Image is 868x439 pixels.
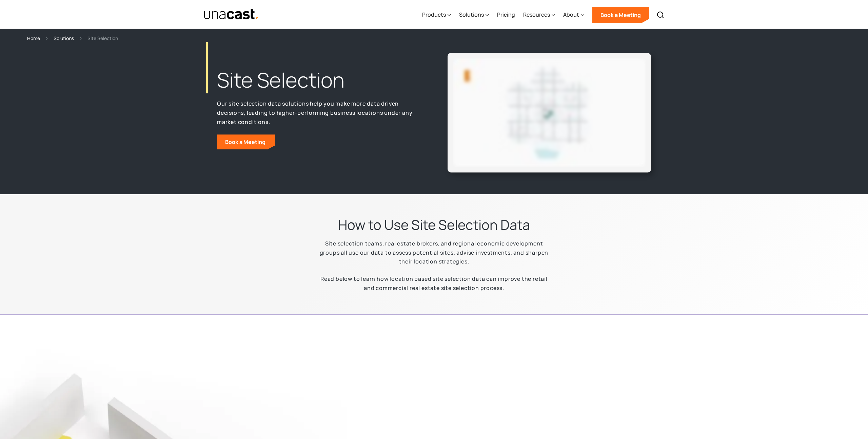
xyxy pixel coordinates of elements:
[27,34,40,42] a: Home
[315,274,553,292] p: Read below to learn how location based site selection data can improve the retail and commercial ...
[497,1,515,29] a: Pricing
[217,99,420,126] p: Our site selection data solutions help you make more data driven decisions, leading to higher-per...
[459,11,484,19] div: Solutions
[523,11,550,19] div: Resources
[338,216,530,234] h2: How to Use Site Selection Data
[87,34,118,42] div: Site Selection
[203,8,259,20] img: Unacast text logo
[422,11,446,19] div: Products
[217,134,275,149] a: Book a Meeting
[459,1,489,29] div: Solutions
[54,34,74,42] a: Solutions
[422,1,451,29] div: Products
[523,1,555,29] div: Resources
[563,11,579,19] div: About
[315,239,553,266] p: Site selection teams, real estate brokers, and regional economic development groups all use our d...
[217,67,420,94] h1: Site Selection
[656,11,665,19] img: Search icon
[592,7,649,23] a: Book a Meeting
[563,1,584,29] div: About
[203,8,259,20] a: home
